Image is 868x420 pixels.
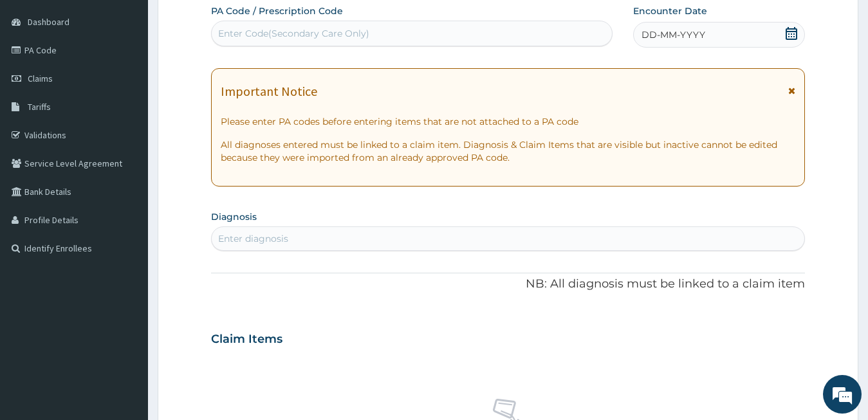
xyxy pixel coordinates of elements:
[28,16,69,28] span: Dashboard
[28,101,51,113] span: Tariffs
[642,28,705,41] span: DD-MM-YYYY
[221,84,317,98] h1: Important Notice
[221,115,796,128] p: Please enter PA codes before entering items that are not attached to a PA code
[211,333,282,347] h3: Claim Items
[211,6,242,37] div: Minimize live chat window
[6,282,245,327] textarea: Type your message and hit 'Enter'
[218,232,288,245] div: Enter diagnosis
[75,127,178,257] span: We're online!
[67,72,216,89] div: Chat with us now
[211,276,806,293] p: NB: All diagnosis must be linked to a claim item
[211,5,343,17] label: PA Code / Prescription Code
[218,27,369,40] div: Enter Code(Secondary Care Only)
[28,73,53,84] span: Claims
[633,5,707,17] label: Encounter Date
[24,64,52,96] img: d_794563401_company_1708531726252_794563401
[211,210,257,223] label: Diagnosis
[221,138,796,164] p: All diagnoses entered must be linked to a claim item. Diagnosis & Claim Items that are visible bu...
